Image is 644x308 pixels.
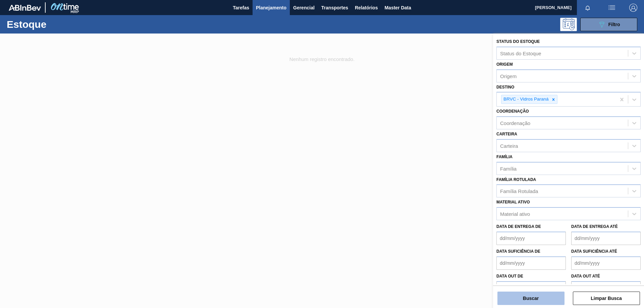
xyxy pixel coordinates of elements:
[321,4,348,12] span: Transportes
[571,281,641,295] input: dd/mm/yyyy
[496,62,513,67] label: Origem
[571,224,618,229] label: Data de Entrega até
[500,73,517,79] div: Origem
[500,188,538,194] div: Família Rotulada
[496,155,513,159] label: Família
[629,4,637,12] img: Logout
[571,256,641,270] input: dd/mm/yyyy
[233,4,249,12] span: Tarefas
[560,18,577,31] div: Pogramando: nenhum usuário selecionado
[496,256,566,270] input: dd/mm/yyyy
[608,22,620,27] span: Filtro
[496,109,529,114] label: Coordenação
[500,211,530,217] div: Material ativo
[384,4,411,12] span: Master Data
[496,249,540,254] label: Data suficiência de
[496,200,530,204] label: Material ativo
[577,3,598,12] button: Notificações
[355,4,378,12] span: Relatórios
[608,4,616,12] img: userActions
[571,274,600,279] label: Data out até
[293,4,315,12] span: Gerencial
[571,232,641,245] input: dd/mm/yyyy
[500,143,518,148] div: Carteira
[7,20,107,28] h1: Estoque
[496,281,566,295] input: dd/mm/yyyy
[496,224,541,229] label: Data de Entrega de
[9,5,41,11] img: TNhmsLtSVTkK8tSr43FrP2fwEKptu5GPRR3wAAAABJRU5ErkJggg==
[496,39,540,44] label: Status do Estoque
[496,85,514,89] label: Destino
[500,166,517,171] div: Família
[496,232,566,245] input: dd/mm/yyyy
[500,50,541,56] div: Status do Estoque
[501,95,550,104] div: BRVC - Vidros Paraná
[256,4,286,12] span: Planejamento
[496,132,517,136] label: Carteira
[496,274,523,279] label: Data out de
[580,18,637,31] button: Filtro
[500,120,530,126] div: Coordenação
[571,249,617,254] label: Data suficiência até
[496,177,536,182] label: Família Rotulada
